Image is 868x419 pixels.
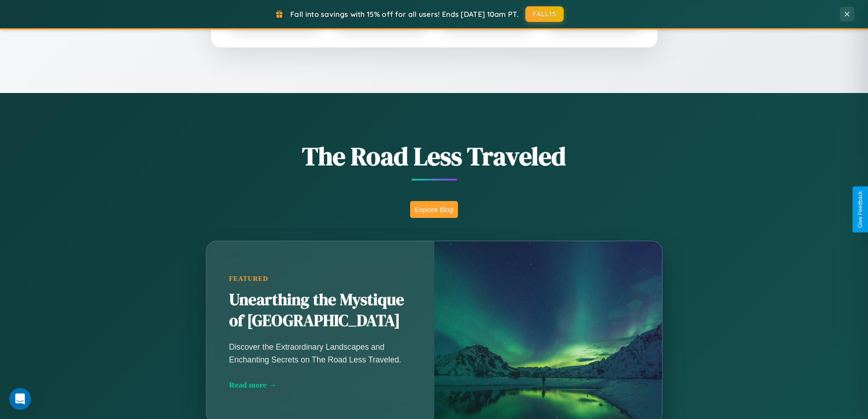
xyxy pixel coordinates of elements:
span: Fall into savings with 15% off for all users! Ends [DATE] 10am PT. [290,10,519,19]
div: Give Feedback [857,191,863,228]
h2: Unearthing the Mystique of [GEOGRAPHIC_DATA] [229,290,411,332]
div: Featured [229,275,411,283]
div: Open Intercom Messenger [9,388,31,410]
button: Explore Blog [410,201,458,218]
div: Read more → [229,380,411,390]
p: Discover the Extraordinary Landscapes and Enchanting Secrets on The Road Less Traveled. [229,341,411,366]
button: FALL15 [525,6,564,22]
h1: The Road Less Traveled [161,139,708,174]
